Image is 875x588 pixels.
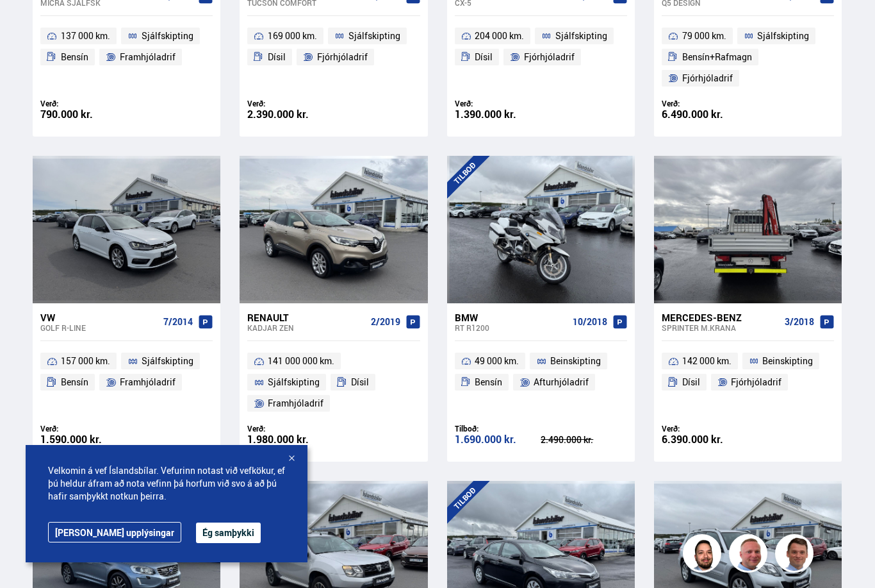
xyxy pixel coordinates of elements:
button: Opna LiveChat spjallviðmót [10,5,49,44]
div: 1.390.000 kr. [455,109,541,120]
a: [PERSON_NAME] upplýsingar [48,522,181,542]
span: Framhjóladrif [120,374,176,390]
span: Bensín [61,374,88,390]
img: siFngHWaQ9KaOqBr.png [731,536,769,575]
div: RT R1200 [455,323,568,332]
div: Renault [247,312,365,323]
div: 2.390.000 kr. [247,109,334,120]
span: Bensín [475,374,502,390]
div: Verð: [40,424,127,433]
a: Renault Kadjar ZEN 2/2019 141 000 000 km. Sjálfskipting Dísil Framhjóladrif Verð: 1.980.000 kr. [240,303,427,462]
span: 49 000 km. [475,353,519,369]
span: 141 000 000 km. [268,353,334,369]
span: 2/2019 [371,317,400,327]
a: Mercedes-Benz Sprinter M.KRANA 3/2018 142 000 km. Beinskipting Dísil Fjórhjóladrif Verð: 6.390.00... [654,303,842,462]
span: 7/2014 [163,317,193,327]
div: 1.980.000 kr. [247,434,334,445]
span: Fjórhjóladrif [731,374,781,390]
div: Kadjar ZEN [247,323,365,332]
span: Sjálfskipting [555,28,607,44]
span: Sjálfskipting [268,374,320,390]
span: 142 000 km. [682,353,732,369]
span: Bensín [61,49,88,65]
div: Verð: [662,424,748,433]
span: Bensín+Rafmagn [682,49,752,65]
div: Tilboð: [455,424,541,433]
span: 3/2018 [785,317,814,327]
div: Verð: [247,99,334,108]
span: 204 000 km. [475,28,524,44]
span: Beinskipting [550,353,601,369]
span: Beinskipting [762,353,813,369]
div: 1.690.000 kr. [455,434,541,445]
div: Verð: [455,99,541,108]
span: Sjálfskipting [348,28,400,44]
div: BMW [455,312,568,323]
div: Golf R-LINE [40,323,158,332]
img: FbJEzSuNWCJXmdc-.webp [777,536,815,575]
img: nhp88E3Fdnt1Opn2.png [685,536,723,575]
span: 79 000 km. [682,28,726,44]
div: Verð: [40,99,127,108]
span: Velkomin á vef Íslandsbílar. Vefurinn notast við vefkökur, ef þú heldur áfram að nota vefinn þá h... [48,464,285,503]
span: Dísil [682,374,700,390]
a: VW Golf R-LINE 7/2014 157 000 km. Sjálfskipting Bensín Framhjóladrif Verð: 1.590.000 kr. [33,303,220,462]
span: Afturhjóladrif [534,374,589,390]
div: 6.490.000 kr. [662,109,748,120]
span: Fjórhjóladrif [682,71,733,86]
div: VW [40,312,158,323]
span: 10/2018 [573,317,607,327]
div: Verð: [247,424,334,433]
span: Fjórhjóladrif [317,49,368,65]
span: 137 000 km. [61,28,110,44]
div: 1.590.000 kr. [40,434,127,445]
span: Fjórhjóladrif [524,49,575,65]
span: Framhjóladrif [120,49,176,65]
span: Dísil [268,49,286,65]
div: Sprinter M.KRANA [662,323,780,332]
span: 169 000 km. [268,28,317,44]
span: 157 000 km. [61,353,110,369]
span: Sjálfskipting [142,28,193,44]
span: Sjálfskipting [757,28,809,44]
button: Ég samþykki [196,523,261,543]
span: Dísil [475,49,493,65]
div: Mercedes-Benz [662,312,780,323]
span: Framhjóladrif [268,396,323,411]
div: Verð: [662,99,748,108]
span: Dísil [351,374,369,390]
div: 6.390.000 kr. [662,434,748,445]
span: Sjálfskipting [142,353,193,369]
div: 790.000 kr. [40,109,127,120]
a: BMW RT R1200 10/2018 49 000 km. Beinskipting Bensín Afturhjóladrif Tilboð: 1.690.000 kr. 2.490.00... [447,303,635,462]
div: 2.490.000 kr. [541,435,627,444]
